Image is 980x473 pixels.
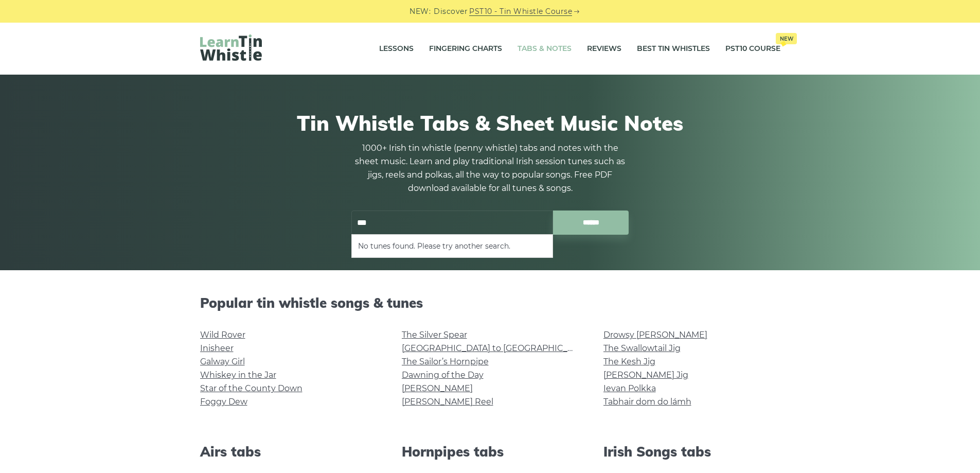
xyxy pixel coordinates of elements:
[402,357,489,366] a: The Sailor’s Hornpipe
[402,444,579,460] h2: Hornpipes tabs
[518,36,572,62] a: Tabs & Notes
[603,370,688,380] a: [PERSON_NAME] Jig
[200,330,245,340] a: Wild Rover
[200,444,377,460] h2: Airs tabs
[200,370,276,380] a: Whiskey in the Jar
[603,343,681,353] a: The Swallowtail Jig
[402,343,592,353] a: [GEOGRAPHIC_DATA] to [GEOGRAPHIC_DATA]
[200,111,780,135] h1: Tin Whistle Tabs & Sheet Music Notes
[603,397,691,407] a: Tabhair dom do lámh
[358,240,546,252] li: No tunes found. Please try another search.
[637,36,710,62] a: Best Tin Whistles
[200,343,234,353] a: Inisheer
[379,36,414,62] a: Lessons
[603,383,656,393] a: Ievan Polkka
[200,295,780,311] h2: Popular tin whistle songs & tunes
[402,383,473,393] a: [PERSON_NAME]
[402,330,467,340] a: The Silver Spear
[725,36,780,62] a: PST10 CourseNew
[351,142,629,195] p: 1000+ Irish tin whistle (penny whistle) tabs and notes with the sheet music. Learn and play tradi...
[603,444,780,460] h2: Irish Songs tabs
[402,397,493,407] a: [PERSON_NAME] Reel
[200,397,247,407] a: Foggy Dew
[603,357,655,366] a: The Kesh Jig
[200,34,262,61] img: LearnTinWhistle.com
[200,357,245,366] a: Galway Girl
[402,370,484,380] a: Dawning of the Day
[587,36,621,62] a: Reviews
[603,330,707,340] a: Drowsy [PERSON_NAME]
[429,36,502,62] a: Fingering Charts
[200,383,302,393] a: Star of the County Down
[776,33,797,44] span: New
